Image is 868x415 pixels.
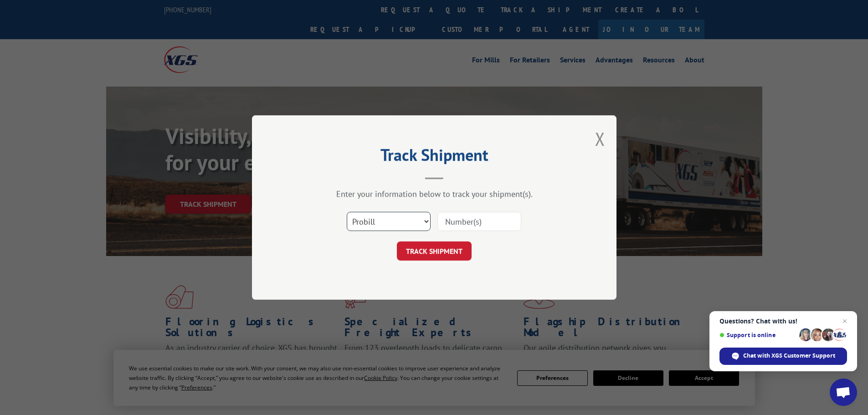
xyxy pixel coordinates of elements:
[298,189,571,199] div: Enter your information below to track your shipment(s).
[298,149,571,166] h2: Track Shipment
[743,352,835,360] span: Chat with XGS Customer Support
[719,332,796,338] span: Support is online
[839,316,850,327] span: Close chat
[830,379,857,406] div: Open chat
[595,127,605,151] button: Close modal
[397,241,472,261] button: TRACK SHIPMENT
[719,318,847,325] span: Questions? Chat with us!
[719,348,847,365] div: Chat with XGS Customer Support
[437,212,521,231] input: Number(s)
